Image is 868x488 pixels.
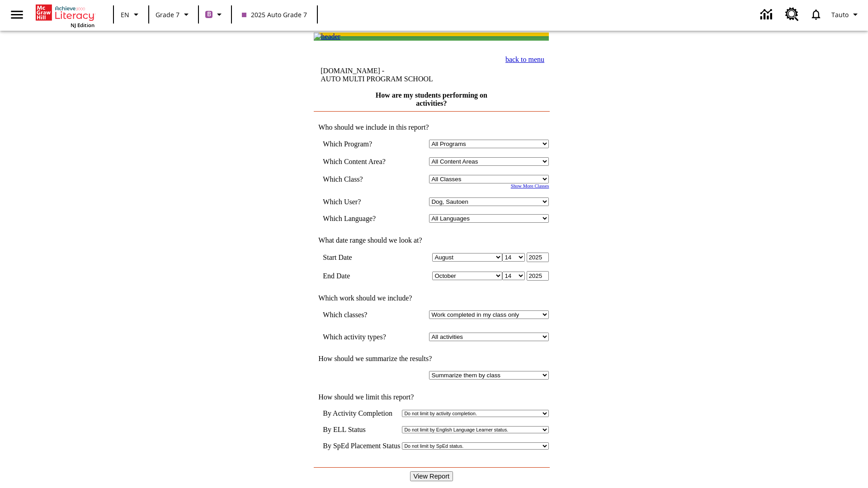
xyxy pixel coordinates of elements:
span: NJ Edition [71,22,94,28]
td: How should we limit this report? [314,393,549,401]
span: EN [121,10,129,19]
nobr: Which Content Area? [323,158,386,165]
img: header [314,33,340,41]
button: Open side menu [4,1,30,28]
span: 2025 Auto Grade 7 [242,10,307,19]
td: Which activity types? [323,333,399,341]
a: Notifications [804,3,828,26]
nobr: AUTO MULTI PROGRAM SCHOOL [321,75,433,83]
a: Resource Center, Will open in new tab [780,2,804,27]
td: Which User? [323,197,399,206]
button: Boost Class color is purple. Change class color [202,6,228,23]
td: Which Class? [323,175,399,183]
a: Show More Classes [511,183,549,188]
td: By SpEd Placement Status [323,442,400,450]
button: Language: EN, Select a language [117,6,146,23]
a: Data Center [755,2,780,27]
input: View Report [410,471,453,481]
a: How are my students performing on activities? [376,91,487,107]
td: By ELL Status [323,426,400,434]
button: Grade: Grade 7, Select a grade [152,6,195,23]
td: Who should we include in this report? [314,123,549,131]
div: Home [36,3,94,28]
td: By Activity Completion [323,409,400,418]
td: Which classes? [323,310,399,319]
td: [DOMAIN_NAME] - [321,67,459,83]
td: What date range should we look at? [314,236,549,244]
td: Start Date [323,253,399,262]
td: Which Program? [323,140,399,148]
td: Which work should we include? [314,294,549,302]
a: back to menu [505,56,544,63]
td: How should we summarize the results? [314,355,549,363]
td: Which Language? [323,214,399,223]
td: End Date [323,271,399,281]
span: B [207,9,211,20]
span: Grade 7 [156,10,179,19]
span: Tauto [831,10,849,19]
button: Profile/Settings [828,6,864,23]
